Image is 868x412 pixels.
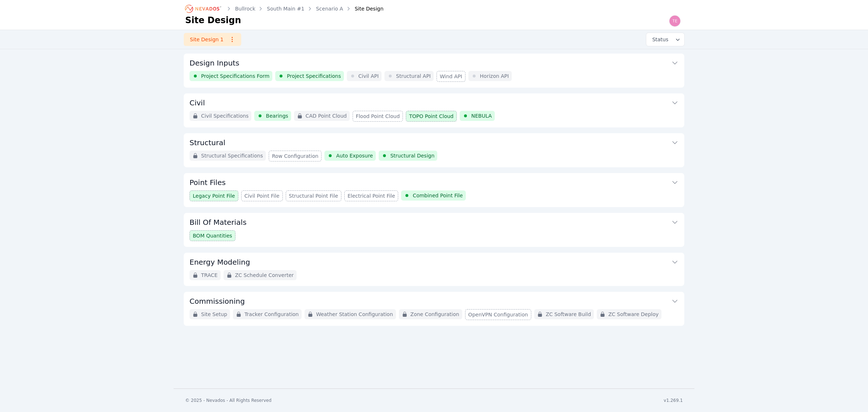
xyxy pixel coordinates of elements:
[190,133,678,151] button: Structural
[190,54,678,71] button: Design Inputs
[193,232,232,239] span: BOM Quantities
[235,5,255,12] a: Bullrock
[266,112,288,119] span: Bearings
[201,272,218,279] span: TRACE
[185,14,241,26] h1: Site Design
[190,253,678,270] button: Energy Modeling
[190,173,678,190] button: Point Files
[289,192,338,199] span: Structural Point File
[184,133,684,167] div: StructuralStructural SpecificationsRow ConfigurationAuto ExposureStructural Design
[190,58,239,68] h3: Design Inputs
[190,213,678,230] button: Bill Of Materials
[184,213,684,247] div: Bill Of MaterialsBOM Quantities
[185,3,383,14] nav: Breadcrumb
[244,192,280,199] span: Civil Point File
[190,296,245,306] h3: Commissioning
[190,292,678,309] button: Commissioning
[190,177,226,188] h3: Point Files
[184,173,684,207] div: Point FilesLegacy Point FileCivil Point FileStructural Point FileElectrical Point FileCombined Po...
[184,253,684,286] div: Energy ModelingTRACEZC Schedule Converter
[201,112,248,119] span: Civil Specifications
[316,311,393,318] span: Weather Station Configuration
[480,72,509,80] span: Horizon API
[410,311,459,318] span: Zone Configuration
[184,33,241,46] a: Site Design 1
[190,138,225,148] h3: Structural
[336,152,373,159] span: Auto Exposure
[664,398,683,403] div: v1.269.1
[546,311,591,318] span: ZC Software Build
[190,93,678,111] button: Civil
[413,192,463,199] span: Combined Point File
[409,113,454,120] span: TOPO Point Cloud
[669,15,681,27] img: Ted Elliott
[201,72,269,80] span: Project Specifications Form
[184,93,684,127] div: CivilCivil SpecificationsBearingsCAD Point CloudFlood Point CloudTOPO Point CloudNEBULA
[287,72,341,80] span: Project Specifications
[184,54,684,88] div: Design InputsProject Specifications FormProject SpecificationsCivil APIStructural APIWind APIHori...
[190,98,205,108] h3: Civil
[440,73,462,80] span: Wind API
[646,33,684,46] button: Status
[649,36,668,43] span: Status
[267,5,305,12] a: South Main #1
[190,217,247,227] h3: Bill Of Materials
[471,112,492,119] span: NEBULA
[345,5,384,12] div: Site Design
[396,72,431,80] span: Structural API
[468,311,528,318] span: OpenVPN Configuration
[193,192,235,199] span: Legacy Point File
[185,398,272,403] div: © 2025 - Nevados - All Rights Reserved
[190,257,250,267] h3: Energy Modeling
[306,112,347,119] span: CAD Point Cloud
[201,152,263,159] span: Structural Specifications
[316,5,343,12] a: Scenario A
[235,272,294,279] span: ZC Schedule Converter
[184,292,684,326] div: CommissioningSite SetupTracker ConfigurationWeather Station ConfigurationZone ConfigurationOpenVP...
[272,152,319,160] span: Row Configuration
[356,113,400,120] span: Flood Point Cloud
[201,311,227,318] span: Site Setup
[348,192,395,199] span: Electrical Point File
[244,311,299,318] span: Tracker Configuration
[390,152,434,159] span: Structural Design
[608,311,659,318] span: ZC Software Deploy
[358,72,379,80] span: Civil API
